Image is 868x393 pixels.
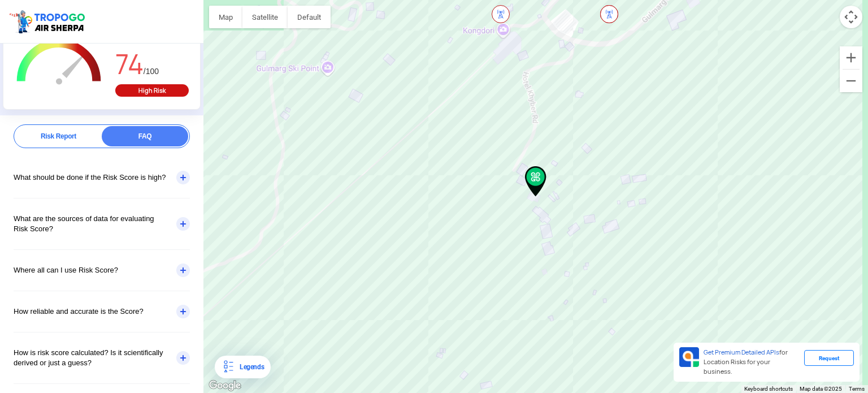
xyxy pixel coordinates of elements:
div: How reliable and accurate is the Score? [14,291,190,332]
span: Map data ©2025 [800,386,842,392]
a: Open this area in Google Maps (opens a new window) [206,378,244,393]
a: Terms [849,386,865,392]
img: Google [206,378,244,393]
button: Keyboard shortcuts [744,385,793,393]
button: Map camera controls [840,6,862,28]
button: Show street map [209,6,242,28]
img: Legends [222,360,235,374]
g: Chart [12,27,106,98]
div: High Risk [115,84,189,97]
div: What are the sources of data for evaluating Risk Score? [14,198,190,249]
button: Show satellite imagery [242,6,288,28]
div: How is risk score calculated? Is it scientifically derived or just a guess? [14,332,190,383]
div: for Location Risks for your business. [699,347,804,377]
button: Zoom in [840,46,862,69]
div: FAQ [102,126,188,146]
div: Where all can I use Risk Score? [14,250,190,291]
div: What should be done if the Risk Score is high? [14,157,190,198]
div: Legends [235,360,264,374]
span: Get Premium Detailed APIs [704,348,779,356]
img: Premium APIs [679,347,699,367]
span: /100 [144,67,159,76]
button: Zoom out [840,70,862,92]
div: Request [804,350,854,366]
span: 74 [115,46,144,82]
img: ic_tgdronemaps.svg [8,8,89,34]
div: Risk Report [15,126,102,146]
